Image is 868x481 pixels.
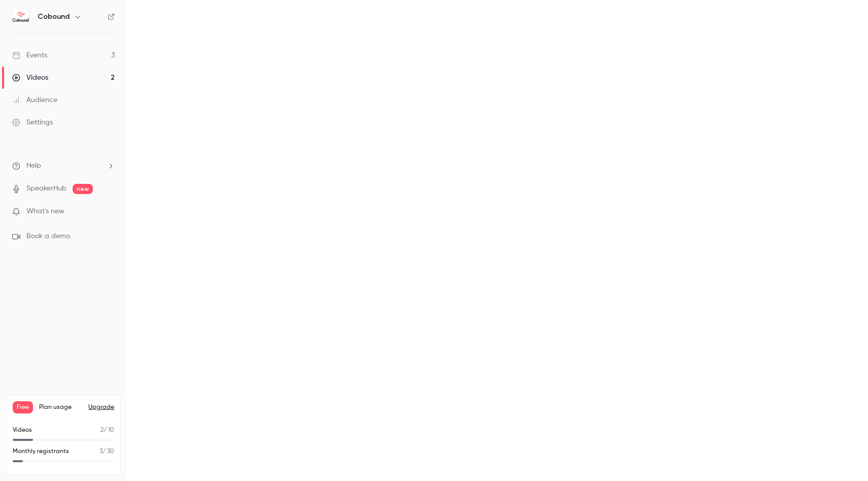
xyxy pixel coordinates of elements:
[12,73,48,83] div: Videos
[13,9,29,25] img: Cobound
[101,426,114,435] p: / 10
[26,161,41,171] span: Help
[99,447,114,456] p: / 30
[26,231,70,242] span: Book a demo
[39,403,82,411] span: Plan usage
[99,448,103,455] span: 3
[12,50,47,60] div: Events
[13,401,33,413] span: Free
[103,207,115,216] iframe: Noticeable Trigger
[26,183,66,194] a: SpeakerHub
[38,12,70,22] h6: Cobound
[13,426,32,435] p: Videos
[12,161,115,171] li: help-dropdown-opener
[12,95,57,105] div: Audience
[101,427,104,433] span: 2
[12,117,53,127] div: Settings
[26,206,64,217] span: What's new
[73,184,93,194] span: new
[13,447,69,456] p: Monthly registrants
[88,403,114,411] button: Upgrade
